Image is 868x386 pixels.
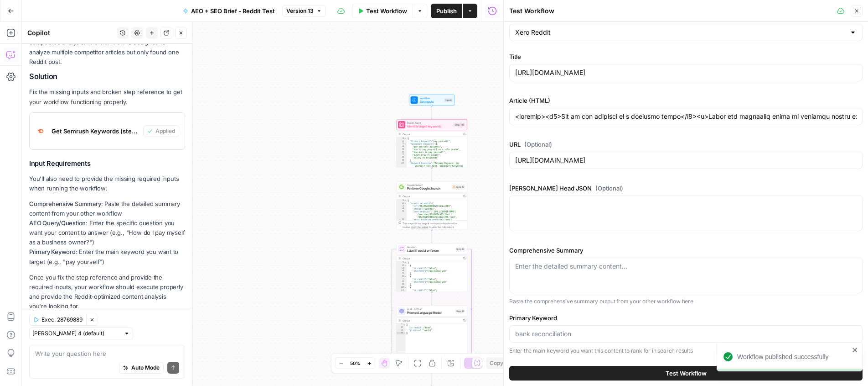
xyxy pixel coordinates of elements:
[33,124,48,138] img: ey5lt04xp3nqzrimtu8q5fsyor3u
[444,98,453,102] div: Inputs
[407,307,454,311] span: LLM · GPT-4.1
[397,162,407,181] div: 10
[397,205,407,207] div: 3
[852,346,858,354] button: close
[403,323,406,326] span: Toggle code folding, rows 1 through 4
[515,28,846,37] input: Xero Reddit
[431,230,433,243] g: Edge from step_12 to step_13
[407,121,452,125] span: Power Agent
[397,181,467,230] div: Google SearchPerform Google SearchStep 12Output{ "search_metadata":{ "id":"68c05a692088af21ddea1f...
[397,119,467,168] div: Power AgentIdentify target keywordsStep 148Output{ "Primary Keyword":"pay yourself", "Secondary K...
[420,100,443,104] span: Set Inputs
[397,148,407,151] div: 5
[366,6,407,16] span: Test Workflow
[29,273,185,312] p: Once you fix the step reference and provide the required inputs, your workflow should execute pro...
[403,319,460,323] div: Output
[407,249,454,253] span: Label if social or forum
[407,183,450,187] span: Google Search
[282,5,326,17] button: Version 13
[404,143,407,145] span: Toggle code folding, rows 3 through 9
[455,247,465,251] div: Step 13
[404,286,407,289] span: Toggle code folding, rows 10 through 13
[397,323,406,326] div: 1
[486,357,507,369] button: Copy
[29,199,185,267] p: : Paste the detailed summary content from your other workflow : Enter the specific question you w...
[431,106,433,119] g: Edge from start to step_148
[397,329,406,332] div: 3
[404,264,407,267] span: Toggle code folding, rows 2 through 5
[404,275,407,278] span: Toggle code folding, rows 6 through 9
[29,87,185,106] p: Fix the missing inputs and broken step reference to get your workflow functioning properly.
[509,184,863,193] label: [PERSON_NAME] Head JSON
[29,200,101,207] strong: Comprehensive Summary
[490,359,503,367] span: Copy
[737,352,849,361] div: Workflow published successfully
[509,366,863,381] button: Test Workflow
[397,291,407,294] div: 12
[403,257,460,260] div: Output
[397,286,407,289] div: 10
[404,261,407,264] span: Toggle code folding, rows 1 through 34
[397,202,407,205] div: 2
[436,6,457,16] span: Publish
[397,137,407,140] div: 1
[397,218,407,229] div: 6
[397,264,407,267] div: 2
[29,174,185,193] p: You'll also need to provide the missing required inputs when running the workflow:
[666,369,707,378] span: Test Workflow
[397,332,406,334] div: 4
[454,123,465,127] div: Step 148
[431,373,433,386] g: Edge from step_13-iteration-end to step_15
[397,95,467,106] div: WorkflowSet InputsInputs
[397,199,407,202] div: 1
[397,289,407,291] div: 11
[404,202,407,205] span: Toggle code folding, rows 2 through 12
[397,143,407,145] div: 3
[397,159,407,162] div: 9
[41,316,83,324] span: Exec. 28769889
[350,360,360,367] span: 50%
[407,245,454,249] span: Iteration
[29,248,76,255] strong: Primary Keyword
[407,124,452,129] span: Identify target keywords
[455,309,465,313] div: Step 14
[397,153,407,156] div: 7
[397,270,407,272] div: 4
[397,261,407,264] div: 1
[397,243,467,292] div: LoopIterationLabel if social or forumStep 13Output[ { "is_reddit":"false", "platform":"traditiona...
[397,267,407,270] div: 3
[431,4,462,18] button: Publish
[420,96,443,100] span: Workflow
[397,326,406,329] div: 2
[29,159,185,168] h3: Input Requirements
[509,52,863,61] label: Title
[397,275,407,278] div: 6
[286,7,314,15] span: Version 13
[509,140,863,149] label: URL
[397,151,407,153] div: 6
[403,222,465,229] div: This output is too large & has been abbreviated for review. to view the full content.
[397,278,407,280] div: 7
[119,362,164,374] button: Auto Mode
[143,125,179,137] button: Applied
[155,127,175,135] span: Applied
[407,311,454,315] span: Prompt Language Model
[524,140,552,149] span: (Optional)
[407,186,450,191] span: Perform Google Search
[29,314,86,326] button: Exec. 28769889
[411,226,429,228] span: Copy the output
[131,364,160,372] span: Auto Mode
[397,207,407,210] div: 4
[397,283,407,286] div: 9
[509,346,863,355] p: Enter the main keyword you want this content to rank for in search results
[397,280,407,283] div: 8
[397,210,407,218] div: 5
[397,306,467,354] div: LLM · GPT-4.1Prompt Language ModelStep 14Output{ "is_reddit":"true", "platform":"reddit"}
[452,185,465,189] div: Step 12
[397,145,407,148] div: 4
[509,246,863,255] label: Comprehensive Summary
[29,219,86,227] strong: AEO Query/Question
[403,195,460,198] div: Output
[403,132,460,136] div: Output
[509,297,863,306] p: Paste the comprehensive summary output from your other workflow here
